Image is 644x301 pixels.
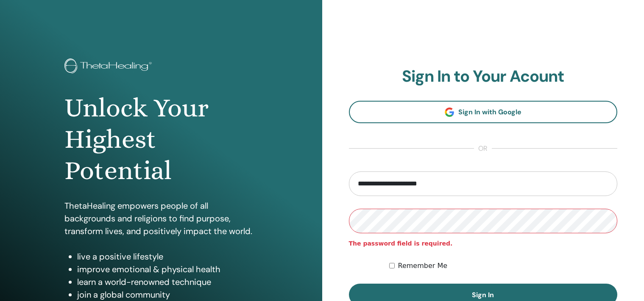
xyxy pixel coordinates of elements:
span: Sign In [472,290,494,299]
h2: Sign In to Your Acount [349,67,618,86]
li: join a global community [77,288,258,301]
span: Sign In with Google [458,108,521,116]
li: learn a world-renowned technique [77,276,258,288]
p: ThetaHealing empowers people of all backgrounds and religions to find purpose, transform lives, a... [64,199,258,237]
h1: Unlock Your Highest Potential [64,92,258,187]
li: improve emotional & physical health [77,263,258,276]
span: or [474,144,492,154]
label: Remember Me [398,261,448,271]
li: live a positive lifestyle [77,250,258,263]
strong: The password field is required. [349,240,453,247]
div: Keep me authenticated indefinitely or until I manually logout [389,261,617,271]
a: Sign In with Google [349,101,618,123]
